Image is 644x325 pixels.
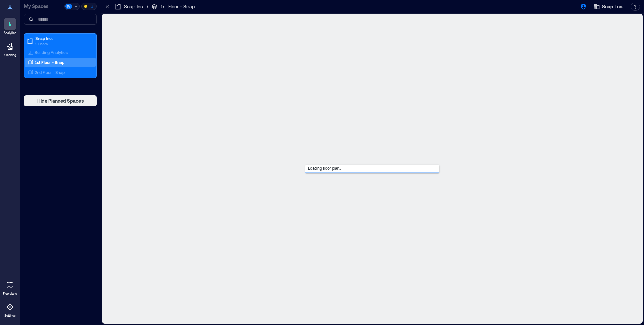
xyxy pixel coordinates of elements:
p: Cleaning [4,53,16,57]
p: 1st Floor - Snap [160,3,195,10]
p: / [147,3,148,10]
p: Analytics [4,31,16,35]
a: Settings [2,299,18,320]
a: Analytics [2,16,18,37]
p: Snap Inc. [35,36,92,41]
button: Hide Planned Spaces [24,95,97,106]
p: 2 Floors [35,41,92,46]
p: 1st Floor - Snap [35,60,64,65]
p: Settings [4,314,16,318]
a: Cleaning [2,38,18,59]
p: Building Analytics [35,50,68,55]
span: Loading floor plan... [305,163,344,173]
a: Floorplans [1,277,19,298]
button: Snap, Inc. [591,1,625,12]
span: Hide Planned Spaces [37,97,84,104]
p: My Spaces [24,3,63,10]
span: Snap, Inc. [602,3,623,10]
p: Floorplans [3,291,17,296]
p: Snap Inc. [124,3,144,10]
p: 2nd Floor - Snap [35,70,65,75]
